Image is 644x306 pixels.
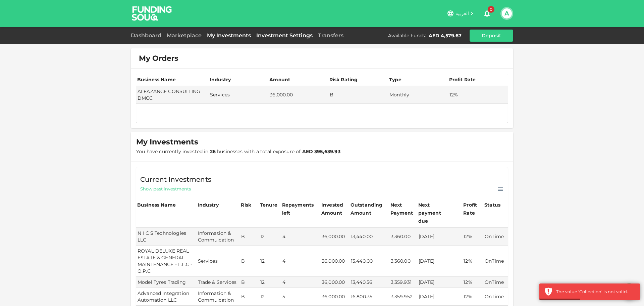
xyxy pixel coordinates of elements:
[462,277,483,288] td: 12%
[140,186,191,192] span: Show past investments
[197,246,240,277] td: Services
[281,246,320,277] td: 4
[389,246,417,277] td: 3,360.00
[417,246,463,277] td: [DATE]
[483,228,508,246] td: OnTime
[136,148,340,155] span: You have currently invested in businesses with a total exposure of
[259,228,281,246] td: 12
[321,201,348,217] div: Invested Amount
[259,277,281,288] td: 12
[350,228,389,246] td: 13,440.00
[448,86,508,104] td: 12%
[328,86,388,104] td: B
[429,32,462,39] div: AED 4,579.67
[240,277,259,288] td: B
[389,288,417,306] td: 3,359.952
[455,10,469,16] span: العربية
[462,246,483,277] td: 12%
[389,277,417,288] td: 3,359.931
[484,201,501,209] div: Status
[259,246,281,277] td: 12
[281,228,320,246] td: 4
[210,76,231,84] div: Industry
[254,32,315,39] a: Investment Settings
[418,201,452,225] div: Next payment due
[241,201,254,209] div: Risk
[351,201,384,217] div: Outstanding Amount
[198,201,219,209] div: Industry
[136,86,209,104] td: ALFAZANCE CONSULTING DMCC
[282,201,316,217] div: Repayments left
[136,228,197,246] td: N I C S Technologies LLC
[268,86,328,104] td: 36,000.00
[462,228,483,246] td: 12%
[209,86,268,104] td: Services
[320,228,350,246] td: 36,000.00
[204,32,254,39] a: My Investments
[389,228,417,246] td: 3,360.00
[417,277,463,288] td: [DATE]
[137,76,176,84] div: Business Name
[350,277,389,288] td: 13,440.56
[260,201,278,209] div: Tenure
[240,228,259,246] td: B
[470,30,513,42] button: Deposit
[390,201,416,217] div: Next Payment
[350,288,389,306] td: 16,800.35
[320,246,350,277] td: 36,000.00
[240,288,259,306] td: B
[329,76,358,84] div: Risk Rating
[164,32,204,39] a: Marketplace
[269,76,290,84] div: Amount
[136,277,197,288] td: Model Tyres Trading
[350,246,389,277] td: 13,440.00
[488,6,494,13] span: 0
[136,288,197,306] td: Advanced Integration Automation LLC
[240,246,259,277] td: B
[502,8,512,18] button: A
[281,277,320,288] td: 4
[417,288,463,306] td: [DATE]
[315,32,346,39] a: Transfers
[556,289,635,295] div: The value 'Collection' is not valid.
[137,201,176,209] div: Business Name
[197,277,240,288] td: Trade & Services
[131,32,164,39] a: Dashboard
[140,174,211,185] span: Current Investments
[320,277,350,288] td: 36,000.00
[210,148,216,155] strong: 26
[389,76,402,84] div: Type
[281,288,320,306] td: 5
[462,288,483,306] td: 12%
[463,201,482,217] div: Profit Rate
[197,228,240,246] td: Information & Commuication
[483,277,508,288] td: OnTime
[480,7,494,20] button: 0
[388,86,448,104] td: Monthly
[139,54,178,63] span: My Orders
[388,32,426,39] div: Available Funds :
[302,148,340,155] strong: AED 395,639.93
[136,137,198,147] span: My Investments
[320,288,350,306] td: 36,000.00
[417,228,463,246] td: [DATE]
[483,288,508,306] td: OnTime
[449,76,476,84] div: Profit Rate
[483,246,508,277] td: OnTime
[197,288,240,306] td: Information & Commuication
[136,246,197,277] td: ROYAL DELUXE REAL ESTATE & GENERAL MAINTENANCE - L.L.C - O.P.C
[259,288,281,306] td: 12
